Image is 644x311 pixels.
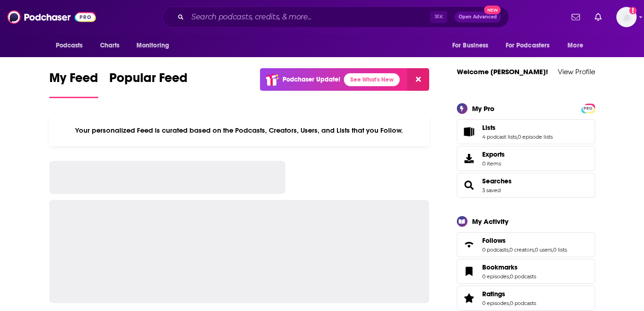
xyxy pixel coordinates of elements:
a: 0 creators [509,246,534,253]
span: Monitoring [136,39,169,52]
span: , [509,300,510,306]
span: , [509,273,510,280]
a: Ratings [482,290,536,298]
span: , [534,246,535,253]
a: Show notifications dropdown [568,9,584,25]
span: 0 items [482,160,505,167]
a: Searches [482,177,512,185]
span: For Podcasters [506,39,550,52]
p: Podchaser Update! [283,76,340,83]
button: open menu [49,37,95,54]
img: User Profile [616,7,637,27]
button: open menu [500,37,563,54]
a: Bookmarks [482,263,536,271]
span: Exports [482,150,505,158]
div: My Activity [472,217,508,226]
a: Ratings [460,292,479,305]
span: My Feed [49,70,98,91]
a: Bookmarks [460,265,479,278]
span: Follows [457,232,595,257]
div: Search podcasts, credits, & more... [162,6,509,28]
span: For Business [452,39,489,52]
span: Searches [457,173,595,198]
span: Podcasts [56,39,83,52]
a: See What's New [344,73,400,86]
img: Podchaser - Follow, Share and Rate Podcasts [7,8,96,26]
a: Lists [482,123,553,132]
span: New [484,6,501,14]
span: More [567,39,583,52]
a: 0 episodes [482,273,509,280]
a: Charts [94,37,125,54]
a: View Profile [558,67,595,76]
span: Follows [482,236,506,245]
span: , [517,134,518,140]
span: Bookmarks [482,263,518,271]
a: My Feed [49,70,98,98]
button: Open AdvancedNew [455,12,501,23]
span: PRO [583,105,594,112]
a: 0 episode lists [518,134,553,140]
svg: Add a profile image [629,7,637,14]
span: Bookmarks [457,259,595,284]
span: Lists [457,119,595,144]
span: Exports [460,152,479,165]
span: Ratings [482,290,505,298]
a: 3 saved [482,187,501,194]
a: Searches [460,179,479,192]
div: My Pro [472,104,495,113]
input: Search podcasts, credits, & more... [188,10,430,24]
a: Lists [460,125,479,138]
a: 0 podcasts [510,273,536,280]
a: 4 podcast lists [482,134,517,140]
span: Open Advanced [459,15,497,19]
a: PRO [583,104,594,111]
span: ⌘ K [430,11,447,23]
a: Show notifications dropdown [591,9,605,25]
span: , [552,246,553,253]
div: Your personalized Feed is curated based on the Podcasts, Creators, Users, and Lists that you Follow. [49,115,430,146]
span: Lists [482,123,496,132]
a: Follows [460,238,479,251]
a: Popular Feed [109,70,188,98]
span: Logged in as teisenbe [616,7,637,27]
a: Welcome [PERSON_NAME]! [457,67,548,76]
span: Ratings [457,286,595,311]
button: Show profile menu [616,7,637,27]
span: Popular Feed [109,70,188,91]
span: , [508,246,509,253]
a: Follows [482,236,567,245]
a: Exports [457,146,595,171]
a: 0 lists [553,246,567,253]
a: 0 podcasts [510,300,536,306]
button: open menu [446,37,500,54]
a: 0 users [535,246,552,253]
span: Charts [100,39,120,52]
a: 0 podcasts [482,246,508,253]
a: 0 episodes [482,300,509,306]
button: open menu [130,37,181,54]
button: open menu [561,37,595,54]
